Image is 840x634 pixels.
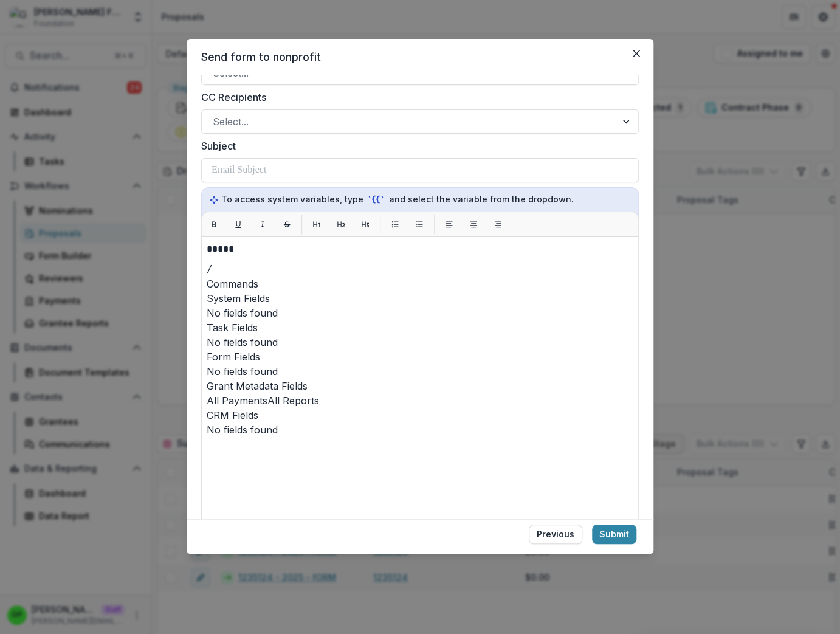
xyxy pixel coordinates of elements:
button: Underline [229,215,248,234]
button: Align right [488,215,508,234]
button: H1 [307,215,326,234]
button: List [385,215,405,234]
button: Bold [204,215,224,234]
p: To access system variables, type and select the variable from the dropdown. [209,193,631,206]
label: CC Recipients [201,90,632,105]
p: Commands [207,277,319,291]
button: Align center [464,215,483,234]
button: All Reports [267,393,319,408]
button: Align left [439,215,459,234]
button: Submit [592,525,636,544]
div: No fields found [207,306,319,320]
button: List [410,215,429,234]
code: `{{` [366,193,387,206]
button: Strikethrough [277,215,297,234]
div: No fields found [207,335,319,350]
button: H2 [331,215,351,234]
div: CRM Fields [207,408,319,422]
kbd: / [207,263,213,275]
div: Task Fields [207,320,319,335]
label: Subject [201,139,632,153]
button: All Payments [207,393,267,408]
button: Close [627,44,646,63]
div: Form Fields [207,350,319,364]
button: H3 [356,215,375,234]
div: System Fields [207,291,319,306]
div: No fields found [207,422,319,437]
button: Previous [529,525,582,544]
header: Send form to nonprofit [187,39,653,75]
div: Grant Metadata Fields [207,379,319,393]
div: No fields found [207,364,319,379]
button: Italic [253,215,272,234]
